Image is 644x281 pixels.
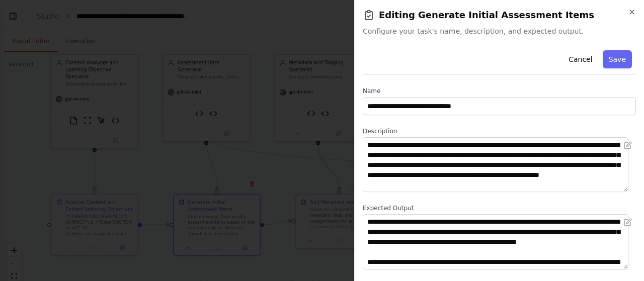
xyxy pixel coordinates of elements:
[363,127,636,135] label: Description
[363,204,636,212] label: Expected Output
[603,50,632,68] button: Save
[622,216,634,228] button: Open in editor
[622,139,634,151] button: Open in editor
[363,8,636,22] h2: Editing Generate Initial Assessment Items
[562,50,598,68] button: Cancel
[363,87,636,95] label: Name
[363,26,636,36] span: Configure your task's name, description, and expected output.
